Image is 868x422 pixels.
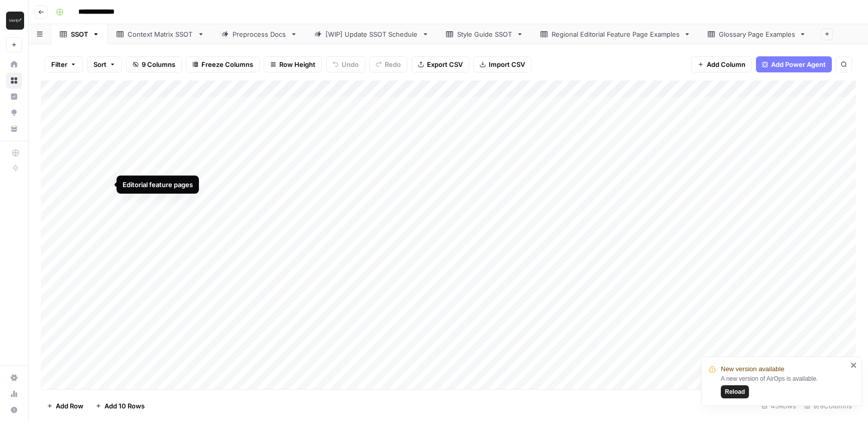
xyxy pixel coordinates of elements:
[126,56,182,72] button: 9 Columns
[552,29,680,39] div: Regional Editorial Feature Page Examples
[721,385,749,398] button: Reload
[264,56,322,72] button: Row Height
[771,59,826,69] span: Add Power Agent
[725,387,745,396] span: Reload
[721,364,784,374] span: New version available
[306,24,438,44] a: [WIP] Update SSOT Schedule
[6,12,24,30] img: Klaviyo Logo
[104,401,145,411] span: Add 10 Rows
[6,72,22,89] a: Browse
[532,24,699,44] a: Regional Editorial Feature Page Examples
[6,402,22,418] button: Help + Support
[108,24,213,44] a: Context Matrix SSOT
[51,59,67,69] span: Filter
[800,398,856,414] div: 9/9 Columns
[71,29,88,39] div: SSOT
[6,121,22,137] a: Your Data
[719,29,795,39] div: Glossary Page Examples
[385,59,401,69] span: Redo
[56,401,83,411] span: Add Row
[6,56,22,72] a: Home
[438,24,532,44] a: Style Guide SSOT
[45,56,83,72] button: Filter
[473,56,531,72] button: Import CSV
[6,370,22,386] a: Settings
[186,56,260,72] button: Freeze Columns
[6,8,22,33] button: Workspace: Klaviyo
[279,59,315,69] span: Row Height
[850,361,857,369] button: close
[427,59,463,69] span: Export CSV
[6,105,22,121] a: Opportunities
[128,29,193,39] div: Context Matrix SSOT
[699,24,815,44] a: Glossary Page Examples
[6,386,22,402] a: Usage
[89,398,151,414] button: Add 10 Rows
[93,59,106,69] span: Sort
[6,89,22,105] a: Insights
[51,24,108,44] a: SSOT
[707,59,745,69] span: Add Column
[756,56,832,72] button: Add Power Agent
[411,56,469,72] button: Export CSV
[213,24,306,44] a: Preprocess Docs
[457,29,512,39] div: Style Guide SSOT
[369,56,407,72] button: Redo
[325,29,418,39] div: [WIP] Update SSOT Schedule
[326,56,365,72] button: Undo
[41,398,89,414] button: Add Row
[142,59,175,69] span: 9 Columns
[757,398,800,414] div: 45 Rows
[489,59,525,69] span: Import CSV
[342,59,359,69] span: Undo
[721,374,847,398] div: A new version of AirOps is available.
[87,56,122,72] button: Sort
[233,29,286,39] div: Preprocess Docs
[201,59,253,69] span: Freeze Columns
[691,56,752,72] button: Add Column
